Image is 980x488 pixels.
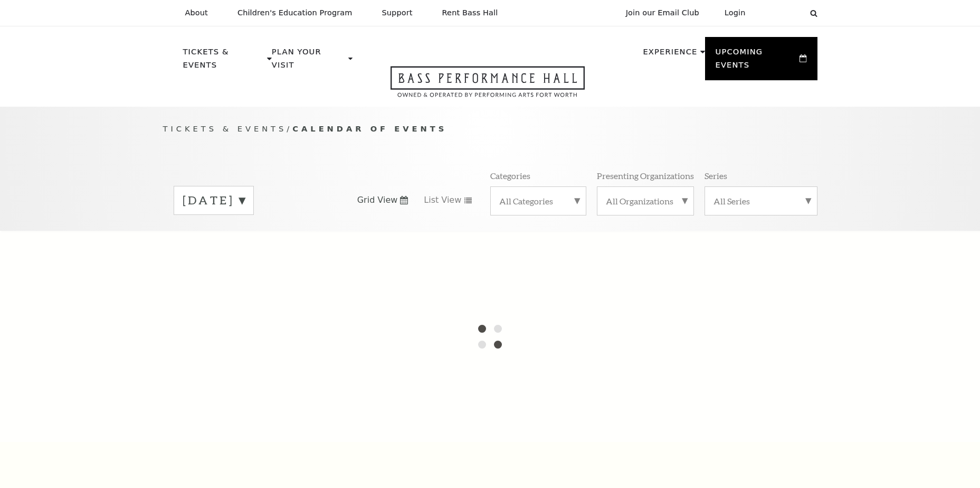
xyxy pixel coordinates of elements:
[442,8,498,17] p: Rent Bass Hall
[185,8,208,17] p: About
[713,195,808,207] label: All Series
[597,170,694,181] p: Presenting Organizations
[272,45,346,78] p: Plan Your Visit
[499,195,577,207] label: All Categories
[163,124,287,133] span: Tickets & Events
[716,45,797,78] p: Upcoming Events
[292,124,447,133] span: Calendar of Events
[237,8,353,17] p: Children's Education Program
[382,8,413,17] p: Support
[183,192,245,209] label: [DATE]
[163,123,817,136] p: /
[183,45,265,78] p: Tickets & Events
[705,170,727,181] p: Series
[490,170,530,181] p: Categories
[424,194,461,206] span: List View
[763,8,800,18] select: Select:
[606,195,685,207] label: All Organizations
[357,194,398,206] span: Grid View
[643,45,697,64] p: Experience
